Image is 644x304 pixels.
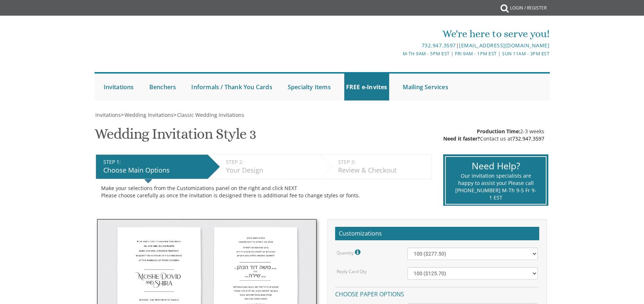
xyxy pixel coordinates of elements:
[338,158,428,166] div: STEP 3:
[246,27,549,41] div: We're here to serve you!
[124,111,173,118] span: Wedding Invitations
[335,227,539,241] h2: Customizations
[101,185,426,199] div: Make your selections from the Customizations panel on the right and click NEXT Please choose care...
[246,50,549,58] div: M-Th 9am - 5pm EST | Fri 9am - 1pm EST | Sun 11am - 3pm EST
[95,111,121,118] span: Invitations
[286,74,333,100] a: Specialty Items
[337,248,362,257] label: Quantity
[477,128,520,135] span: Production Time:
[344,74,389,100] a: FREE e-Invites
[95,111,121,118] a: Invitations
[103,158,204,166] div: STEP 1:
[512,135,544,142] a: 732.947.3597
[176,111,244,118] a: Classic Wedding Invitations
[177,111,244,118] span: Classic Wedding Invitations
[189,74,274,100] a: Informals / Thank You Cards
[443,128,544,142] div: 2-3 weeks Contact us at
[246,41,549,50] div: |
[102,74,136,100] a: Invitations
[121,111,173,118] span: >
[173,111,244,118] span: >
[338,166,428,175] div: Review & Checkout
[455,159,536,173] div: Need Help?
[337,268,367,275] label: Reply Card Qty
[459,42,549,49] a: [EMAIL_ADDRESS][DOMAIN_NAME]
[401,74,450,100] a: Mailing Services
[455,172,536,201] div: Our invitation specialists are happy to assist you! Please call [PHONE_NUMBER] M-Th 9-5 Fr 9-1 EST
[95,126,256,147] h1: Wedding Invitation Style 3
[226,158,316,166] div: STEP 2:
[147,74,178,100] a: Benchers
[422,42,456,49] a: 732.947.3597
[335,287,539,300] h4: Choose paper options
[124,111,173,118] a: Wedding Invitations
[103,166,204,175] div: Choose Main Options
[226,166,316,175] div: Your Design
[443,135,480,142] span: Need it faster?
